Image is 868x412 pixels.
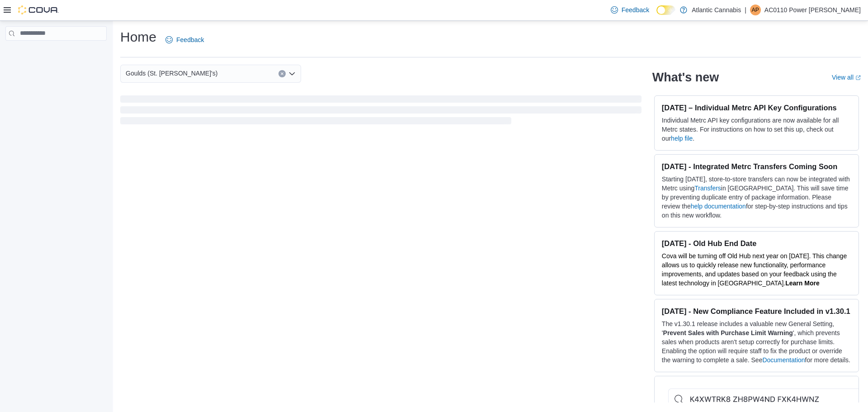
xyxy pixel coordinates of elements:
svg: External link [855,75,861,81]
a: Feedback [162,31,208,49]
p: The v1.30.1 release includes a valuable new General Setting, ' ', which prevents sales when produ... [662,319,851,365]
a: help file [671,135,693,142]
a: Learn More [785,279,819,287]
h3: [DATE] – Individual Metrc API Key Configurations [662,103,851,112]
h3: [DATE] - Integrated Metrc Transfers Coming Soon [662,162,851,171]
nav: Complex example [5,43,107,64]
img: Cova [18,5,59,14]
a: help documentation [691,203,746,210]
a: View allExternal link [832,74,861,81]
span: Loading [120,97,642,126]
h1: Home [120,28,156,46]
button: Clear input [278,70,286,77]
p: AC0110 Power [PERSON_NAME] [764,5,861,15]
div: AC0110 Power Mike [750,5,761,15]
p: Atlantic Cannabis [692,5,741,15]
input: Dark Mode [656,5,675,15]
strong: Prevent Sales with Purchase Limit Warning [663,329,793,336]
p: Starting [DATE], store-to-store transfers can now be integrated with Metrc using in [GEOGRAPHIC_D... [662,175,851,220]
p: | [745,5,746,15]
button: Open list of options [288,70,296,77]
span: Feedback [622,5,649,14]
p: Individual Metrc API key configurations are now available for all Metrc states. For instructions ... [662,116,851,143]
span: Feedback [176,35,204,44]
span: Cova will be turning off Old Hub next year on [DATE]. This change allows us to quickly release ne... [662,252,847,287]
span: AP [752,5,759,15]
h2: What's new [652,70,719,85]
a: Documentation [762,356,805,364]
a: Feedback [607,1,653,19]
a: Transfers [694,185,721,192]
h3: [DATE] - Old Hub End Date [662,239,851,248]
h3: [DATE] - New Compliance Feature Included in v1.30.1 [662,307,851,316]
span: Goulds (St. [PERSON_NAME]'s) [126,68,217,79]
